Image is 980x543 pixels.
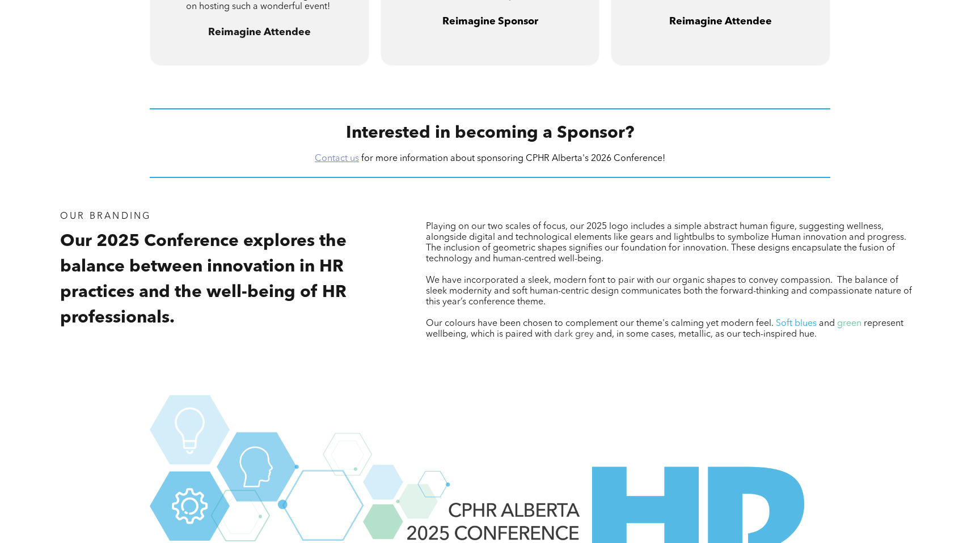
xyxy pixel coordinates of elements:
[426,222,906,264] span: Playing on our two scales of focus, our 2025 logo includes a simple abstract human figure, sugges...
[837,319,861,328] span: green
[819,319,835,328] span: and
[346,125,634,142] span: Interested in becoming a Sponsor?
[669,16,772,27] span: Reimagine Attendee
[208,27,311,37] span: Reimagine Attendee
[596,330,817,339] span: and, in some cases, metallic, as our tech-inspired hue.
[554,330,594,339] span: dark grey
[60,233,347,326] span: Our 2025 Conference explores the balance between innovation in HR practices and the well-being of...
[776,319,817,328] span: Soft blues
[361,154,665,163] span: for more information about sponsoring CPHR Alberta's 2026 Conference!
[442,16,538,27] span: Reimagine Sponsor
[315,154,359,163] a: Contact us
[60,212,151,221] span: Our Branding
[426,276,912,307] span: We have incorporated a sleek, modern font to pair with our organic shapes to convey compassion. T...
[426,319,774,328] span: Our colours have been chosen to complement our theme's calming yet modern feel.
